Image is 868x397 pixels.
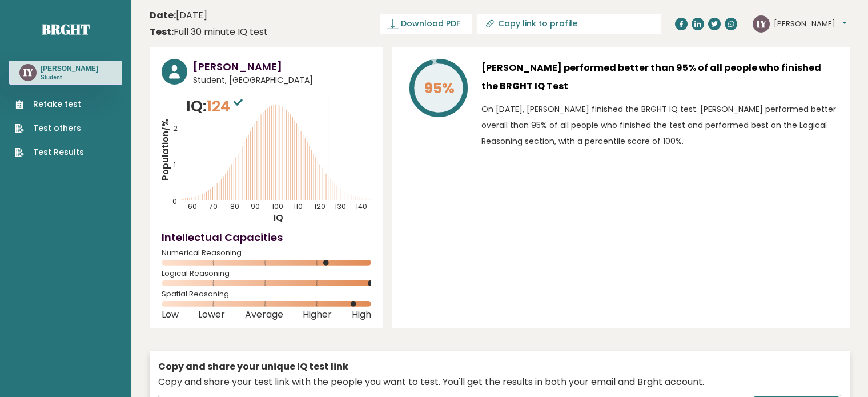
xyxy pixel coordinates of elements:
[193,59,371,74] h3: [PERSON_NAME]
[15,98,84,110] a: Retake test
[173,123,178,133] tspan: 2
[294,202,303,211] tspan: 110
[41,64,98,73] h3: [PERSON_NAME]
[162,292,371,296] span: Spatial Reasoning
[42,20,90,38] a: Brght
[159,119,171,181] tspan: Population/%
[245,312,283,317] span: Average
[352,312,371,317] span: High
[380,14,472,34] a: Download PDF
[481,101,838,149] p: On [DATE], [PERSON_NAME] finished the BRGHT IQ test. [PERSON_NAME] performed better overall than ...
[41,74,98,82] p: Student
[162,251,371,255] span: Numerical Reasoning
[162,230,371,245] h4: Intellectual Capacities
[774,18,846,30] button: [PERSON_NAME]
[209,202,218,211] tspan: 70
[424,78,455,98] tspan: 95%
[481,59,838,95] h3: [PERSON_NAME] performed better than 95% of all people who finished the BRGHT IQ Test
[356,202,367,211] tspan: 140
[207,95,246,117] span: 124
[335,202,346,211] tspan: 130
[150,25,174,38] b: Test:
[162,312,179,317] span: Low
[251,202,260,211] tspan: 90
[162,271,371,276] span: Logical Reasoning
[303,312,332,317] span: Higher
[158,375,841,389] div: Copy and share your test link with the people you want to test. You'll get the results in both yo...
[401,18,460,30] span: Download PDF
[174,160,176,170] tspan: 1
[15,146,84,158] a: Test Results
[230,202,239,211] tspan: 80
[193,74,371,86] span: Student, [GEOGRAPHIC_DATA]
[23,66,34,79] text: IY
[158,360,841,374] div: Copy and share your unique IQ test link
[757,17,767,30] text: IY
[150,9,176,22] b: Date:
[272,202,283,211] tspan: 100
[150,25,268,39] div: Full 30 minute IQ test
[188,202,197,211] tspan: 60
[314,202,325,211] tspan: 120
[186,95,246,118] p: IQ:
[150,9,207,22] time: [DATE]
[15,122,84,134] a: Test others
[198,312,225,317] span: Lower
[172,197,177,206] tspan: 0
[274,212,283,224] tspan: IQ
